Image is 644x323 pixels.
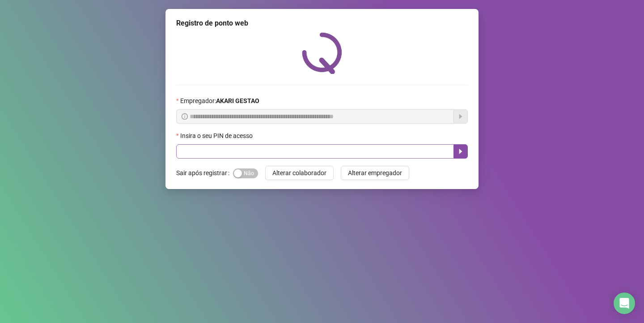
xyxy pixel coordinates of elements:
[176,166,233,180] label: Sair após registrar
[182,113,188,120] span: info-circle
[457,148,464,155] span: caret-right
[265,166,334,180] button: Alterar colaborador
[180,96,259,106] span: Empregador :
[614,293,635,314] div: Open Intercom Messenger
[348,168,402,178] span: Alterar empregador
[341,166,409,180] button: Alterar empregador
[216,97,259,104] strong: AKARI GESTAO
[176,131,258,141] label: Insira o seu PIN de acesso
[302,32,342,74] img: QRPoint
[176,18,468,29] div: Registro de ponto web
[272,168,326,178] span: Alterar colaborador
